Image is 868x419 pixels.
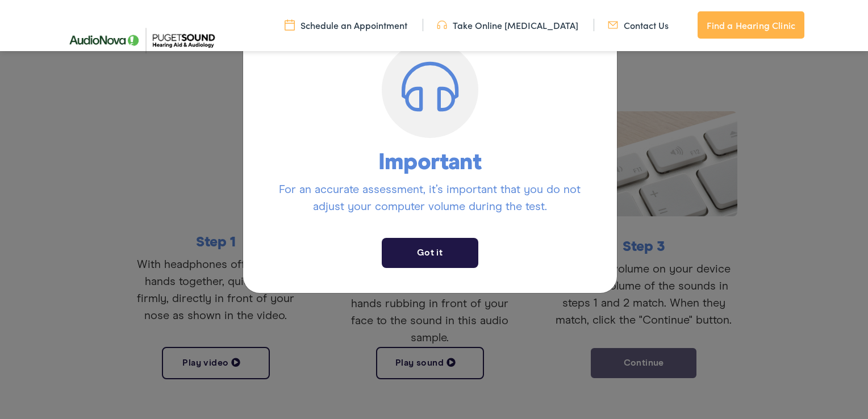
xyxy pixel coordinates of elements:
[608,19,669,31] a: Contact Us
[272,181,589,215] p: For an accurate assessment, it’s important that you do not adjust your computer volume during the...
[698,11,804,39] a: Find a Hearing Clinic
[437,19,578,31] a: Take Online [MEDICAL_DATA]
[437,19,447,31] img: utility icon
[285,19,407,31] a: Schedule an Appointment
[285,19,295,31] img: utility icon
[272,152,589,174] h6: Important
[608,19,618,31] img: utility icon
[382,238,478,268] button: Close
